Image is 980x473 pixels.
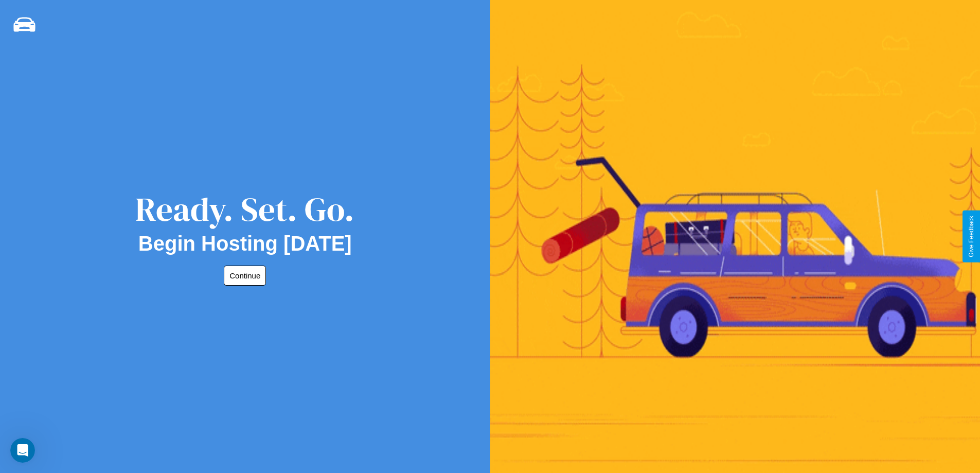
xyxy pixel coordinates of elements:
h2: Begin Hosting [DATE] [138,232,352,255]
div: Ready. Set. Go. [135,186,354,232]
div: Give Feedback [968,216,975,257]
button: Continue [224,266,266,286]
iframe: Intercom live chat [10,438,35,463]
